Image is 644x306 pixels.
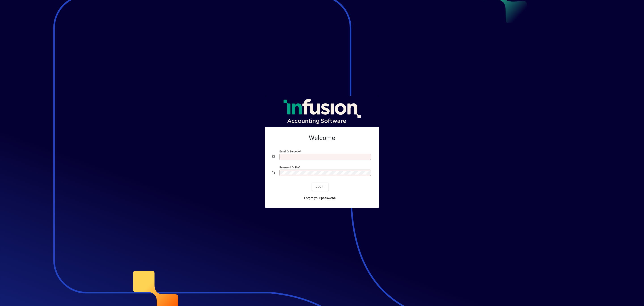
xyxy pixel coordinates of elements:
[302,194,338,202] a: Forgot your password?
[272,134,372,142] h2: Welcome
[316,184,325,189] span: Login
[304,196,337,200] span: Forgot your password?
[280,166,299,169] mat-label: Password or Pin
[280,150,300,153] mat-label: Email or Barcode
[312,183,328,191] button: Login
